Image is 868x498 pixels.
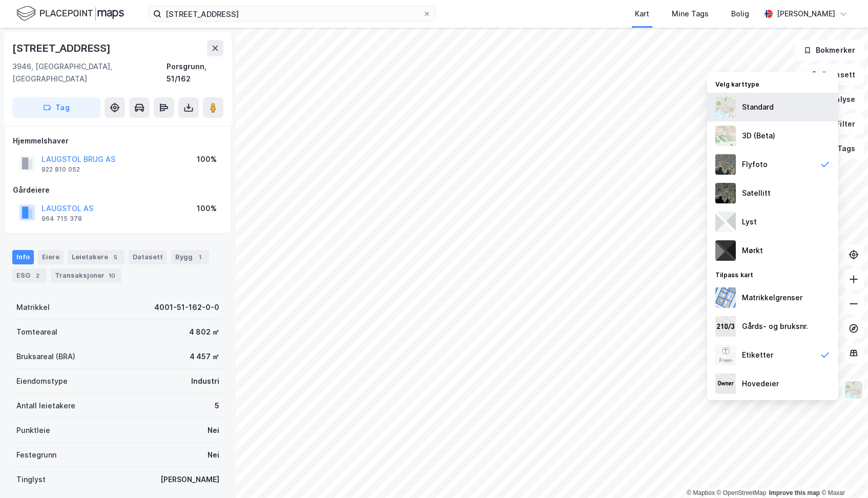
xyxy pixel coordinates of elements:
[42,165,80,174] div: 922 810 052
[844,380,863,400] img: Z
[715,240,736,261] img: nCdM7BzjoCAAAAAElFTkSuQmCC
[110,252,120,262] div: 5
[707,265,838,283] div: Tilpass kart
[742,101,774,113] div: Standard
[742,349,773,361] div: Etiketter
[161,6,423,22] input: Søk på adresse, matrikkel, gårdeiere, leietakere eller personer
[189,326,219,338] div: 4 802 ㎡
[717,489,767,496] a: OpenStreetMap
[13,184,223,196] div: Gårdeiere
[769,489,820,496] a: Improve this map
[16,350,75,363] div: Bruksareal (BRA)
[208,424,219,437] div: Nei
[51,268,121,283] div: Transaksjoner
[42,215,82,223] div: 964 715 378
[167,60,224,85] div: Porsgrunn, 51/162
[32,271,43,281] div: 2
[195,252,205,262] div: 1
[160,473,219,486] div: [PERSON_NAME]
[635,8,649,20] div: Kart
[38,250,64,264] div: Eiere
[191,375,219,387] div: Industri
[16,400,75,412] div: Antall leietakere
[68,250,125,264] div: Leietakere
[13,135,223,147] div: Hjemmelshaver
[190,350,219,363] div: 4 457 ㎡
[12,40,113,56] div: [STREET_ADDRESS]
[742,378,779,390] div: Hovedeier
[208,449,219,461] div: Nei
[742,244,763,257] div: Mørkt
[795,40,864,60] button: Bokmerker
[707,74,838,93] div: Velg karttype
[777,8,835,20] div: [PERSON_NAME]
[715,126,736,146] img: Z
[215,400,219,412] div: 5
[12,60,167,85] div: 3946, [GEOGRAPHIC_DATA], [GEOGRAPHIC_DATA]
[731,8,749,20] div: Bolig
[16,5,124,23] img: logo.f888ab2527a4732fd821a326f86c7f29.svg
[742,187,771,199] div: Satellitt
[129,250,167,264] div: Datasett
[715,212,736,232] img: luj3wr1y2y3+OchiMxRmMxRlscgabnMEmZ7DJGWxyBpucwSZnsMkZbHIGm5zBJmewyRlscgabnMEmZ7DJGWxyBpucwSZnsMkZ...
[12,250,34,264] div: Info
[815,114,864,134] button: Filter
[742,216,757,228] div: Lyst
[197,202,217,215] div: 100%
[817,449,868,498] iframe: Chat Widget
[715,287,736,308] img: cadastreBorders.cfe08de4b5ddd52a10de.jpeg
[672,8,709,20] div: Mine Tags
[16,326,57,338] div: Tomteareal
[742,130,775,142] div: 3D (Beta)
[816,138,864,159] button: Tags
[742,320,808,333] div: Gårds- og bruksnr.
[801,65,864,85] button: Datasett
[687,489,715,496] a: Mapbox
[154,301,219,314] div: 4001-51-162-0-0
[742,158,768,171] div: Flyfoto
[12,268,47,283] div: ESG
[715,316,736,337] img: cadastreKeys.547ab17ec502f5a4ef2b.jpeg
[715,97,736,117] img: Z
[16,375,68,387] div: Eiendomstype
[16,301,50,314] div: Matrikkel
[742,292,802,304] div: Matrikkelgrenser
[715,374,736,394] img: majorOwner.b5e170eddb5c04bfeeff.jpeg
[16,473,46,486] div: Tinglyst
[16,424,50,437] div: Punktleie
[197,153,217,165] div: 100%
[715,154,736,175] img: Z
[16,449,56,461] div: Festegrunn
[817,449,868,498] div: Kontrollprogram for chat
[12,97,100,118] button: Tag
[715,345,736,365] img: Z
[715,183,736,203] img: 9k=
[171,250,209,264] div: Bygg
[107,271,117,281] div: 10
